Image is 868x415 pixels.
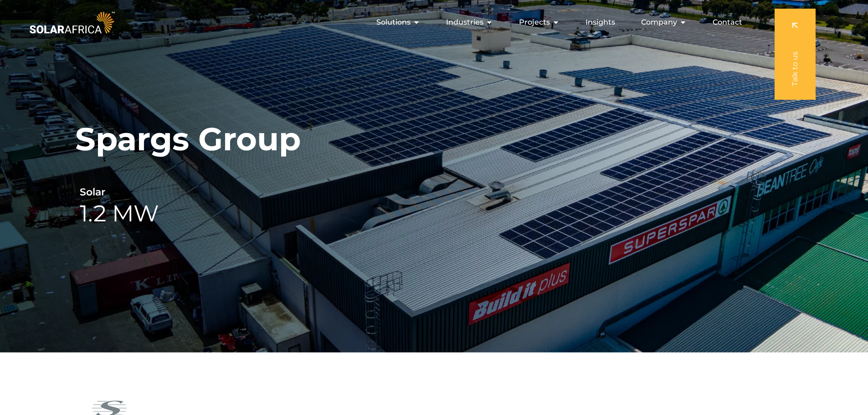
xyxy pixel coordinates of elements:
h1: Spargs Group [75,120,301,159]
span: Company [641,17,677,28]
span: Solutions [376,17,411,28]
h6: Solar [80,186,105,199]
span: Industries [446,17,483,28]
a: Insights [586,17,615,28]
a: Contact [713,17,742,28]
nav: Menu [117,13,750,31]
span: Projects [519,17,550,28]
h2: 1.2 MW [80,199,159,228]
div: Menu Toggle [117,13,750,31]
